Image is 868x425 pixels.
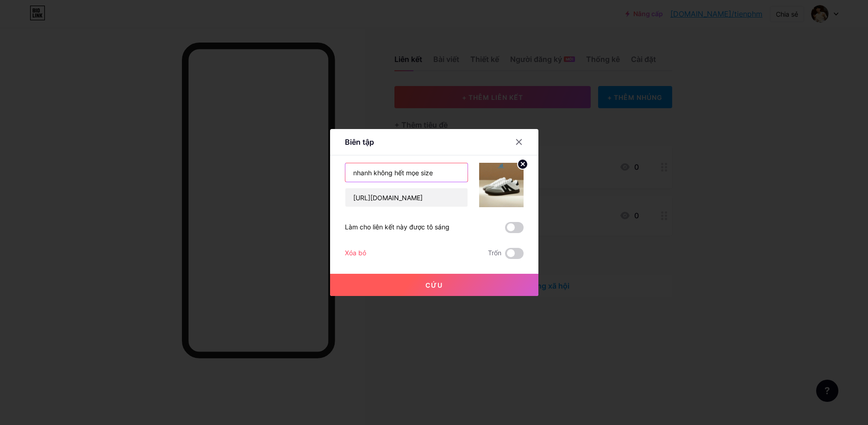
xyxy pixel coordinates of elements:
[345,137,374,147] font: Biên tập
[345,188,468,207] input: URL
[488,249,501,257] font: Trốn
[425,281,443,289] font: Cứu
[330,274,538,296] button: Cứu
[345,249,366,257] font: Xóa bỏ
[345,163,468,182] input: Tiêu đề
[345,223,450,231] font: Làm cho liên kết này được tô sáng
[479,163,524,207] img: liên kết_hình thu nhỏ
